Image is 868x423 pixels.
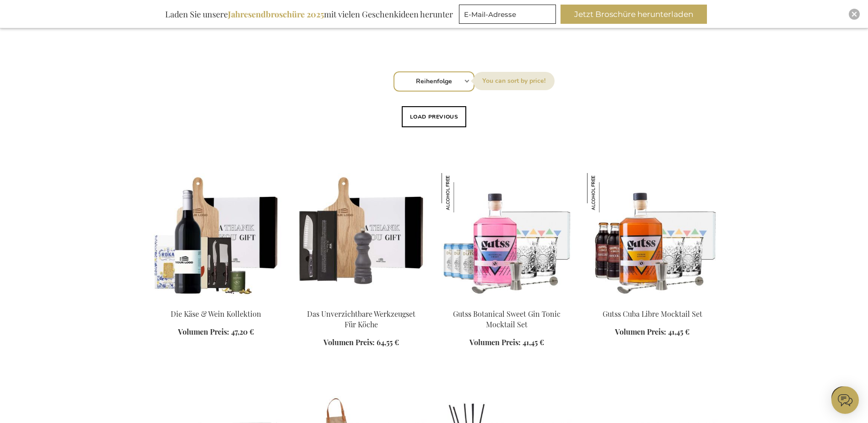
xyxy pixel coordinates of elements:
div: Close [849,9,860,20]
form: marketing offers and promotions [459,5,559,27]
span: 64,55 € [377,337,399,347]
img: Gutss Cuba Libre Mocktail Set [587,173,718,301]
a: Volumen Preis: 41,45 € [469,337,544,348]
span: 41,45 € [668,327,690,336]
button: Jetzt Broschüre herunterladen [561,5,707,24]
span: 47,20 € [231,327,254,336]
a: Gutss Cuba Libre Mocktail Set Gutss Cuba Libre Mocktail Set [587,298,718,306]
a: Gutss Cuba Libre Mocktail Set [603,309,702,319]
a: Die Käse & Wein Kollektion [171,309,261,319]
img: Das Unverzichtbare Werkzeugset Für Köche [296,173,427,301]
span: Volumen Preis: [615,327,666,336]
span: Volumen Preis: [178,327,229,336]
img: Gutss Cuba Libre Mocktail Set [587,173,626,212]
a: Volumen Preis: 41,45 € [615,327,690,337]
a: Das Unverzichtbare Werkzeugset Für Köche [307,309,415,329]
img: Close [852,11,857,17]
img: Die Käse & Wein Kollektion [151,173,281,301]
a: Das Unverzichtbare Werkzeugset Für Köche [296,298,427,306]
a: Gutss Botanical Sweet Gin Tonic Mocktail Set [453,309,561,329]
a: Die Käse & Wein Kollektion [151,298,281,306]
img: Gutss Botanical Sweet Gin Tonic Mocktail Set [442,173,572,301]
b: Jahresendbroschüre 2025 [228,9,324,20]
button: Load previous [402,106,467,127]
label: Sortieren nach [473,72,555,90]
div: Laden Sie unsere mit vielen Geschenkideen herunter [161,5,457,24]
iframe: belco-activator-frame [831,386,859,414]
span: Volumen Preis: [323,337,375,347]
span: Volumen Preis: [469,337,521,347]
img: Gutss Botanical Sweet Gin Tonic Mocktail Set [442,173,481,212]
a: Gutss Botanical Sweet Gin Tonic Mocktail Set Gutss Botanical Sweet Gin Tonic Mocktail Set [442,298,572,306]
input: E-Mail-Adresse [459,5,556,24]
a: Volumen Preis: 47,20 € [178,327,254,337]
span: 41,45 € [523,337,544,347]
a: Volumen Preis: 64,55 € [323,337,399,348]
